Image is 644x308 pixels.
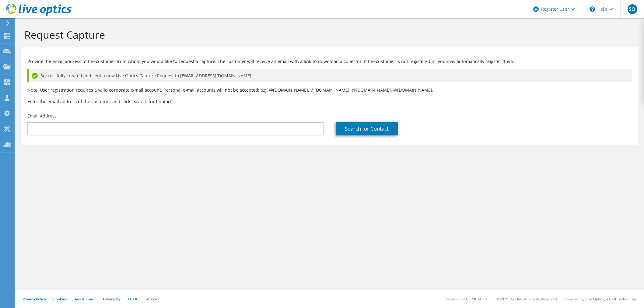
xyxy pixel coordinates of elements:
a: Telemetry [103,296,121,302]
p: Provide the email address of the customer from whom you would like to request a capture. The cust... [27,58,632,65]
a: Ads & Email [75,296,95,302]
a: Cookies [53,296,67,302]
h3: Enter the email address of the customer and click “Search for Contact”. [27,98,632,105]
svg: \n [590,6,595,12]
span: SO [628,4,637,14]
h1: Request Capture [24,28,632,41]
span: Successfully created and sent a new Live Optics Capture Request to [EMAIL_ADDRESS][DOMAIN_NAME] [40,72,251,79]
a: Support [145,296,159,302]
a: EULA [128,296,137,302]
a: Privacy Policy [23,296,46,302]
li: © 2025 Dell Inc. All Rights Reserved [496,296,557,302]
p: Note: User registration requires a valid corporate e-mail account. Personal e-mail accounts will ... [27,87,632,93]
label: Email Address [27,113,57,119]
li: Version: [TECHNICAL_ID] [446,296,488,302]
a: Search for Contact [336,122,398,135]
li: Powered by Live Optics, a Dell Technology [564,296,637,302]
